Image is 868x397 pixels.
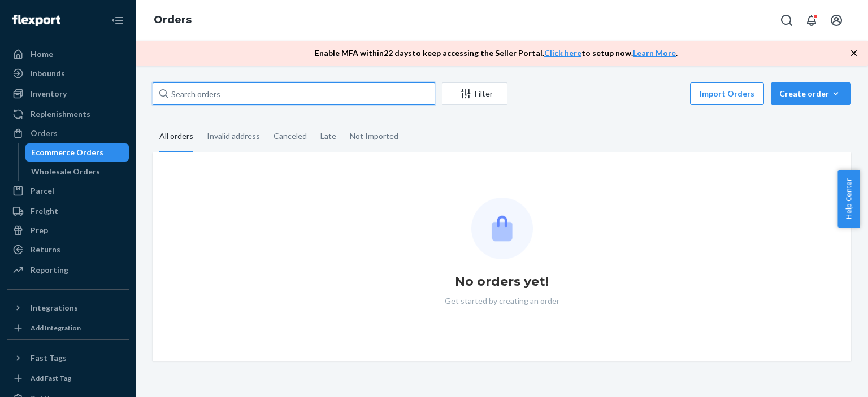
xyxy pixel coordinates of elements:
[7,261,129,279] a: Reporting
[544,48,581,58] a: Click here
[31,88,67,99] div: Inventory
[7,372,129,385] a: Add Fast Tag
[800,9,823,32] button: Open notifications
[31,147,103,158] div: Ecommerce Orders
[12,15,60,26] img: Flexport logo
[31,373,71,383] div: Add Fast Tag
[7,349,129,367] button: Fast Tags
[154,14,192,26] a: Orders
[315,47,678,59] p: Enable MFA within 22 days to keep accessing the Seller Portal. to setup now. .
[771,82,851,105] button: Create order
[31,352,67,364] div: Fast Tags
[7,182,129,200] a: Parcel
[31,108,90,120] div: Replenishments
[31,166,100,177] div: Wholesale Orders
[7,299,129,317] button: Integrations
[153,82,435,105] input: Search orders
[31,185,54,197] div: Parcel
[442,88,507,99] div: Filter
[633,48,676,58] a: Learn More
[31,323,81,333] div: Add Integration
[274,121,307,151] div: Canceled
[7,124,129,142] a: Orders
[320,121,336,151] div: Late
[7,45,129,63] a: Home
[7,321,129,335] a: Add Integration
[31,128,58,139] div: Orders
[442,82,507,105] button: Filter
[455,273,549,291] h1: No orders yet!
[779,88,843,99] div: Create order
[25,163,129,181] a: Wholesale Orders
[7,221,129,239] a: Prep
[837,170,860,228] button: Help Center
[690,82,764,105] button: Import Orders
[25,143,129,162] a: Ecommerce Orders
[31,225,48,236] div: Prep
[350,121,398,151] div: Not Imported
[159,121,193,152] div: All orders
[31,244,60,255] div: Returns
[7,202,129,220] a: Freight
[7,105,129,123] a: Replenishments
[31,302,78,313] div: Integrations
[7,64,129,82] a: Inbounds
[31,49,53,60] div: Home
[471,198,533,259] img: Empty list
[445,295,559,307] p: Get started by creating an order
[106,9,129,32] button: Close Navigation
[31,68,65,79] div: Inbounds
[7,241,129,259] a: Returns
[145,4,201,37] ol: breadcrumbs
[825,9,848,32] button: Open account menu
[31,206,58,217] div: Freight
[31,264,68,276] div: Reporting
[7,85,129,103] a: Inventory
[775,9,798,32] button: Open Search Box
[207,121,260,151] div: Invalid address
